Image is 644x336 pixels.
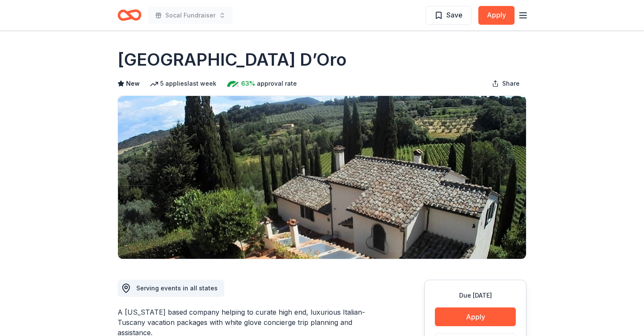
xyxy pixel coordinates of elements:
button: Apply [435,307,516,326]
span: Share [502,78,520,89]
span: Socal Fundraiser [165,10,216,20]
a: Home [118,5,141,25]
div: Due [DATE] [435,290,516,301]
button: Socal Fundraiser [148,7,233,24]
span: approval rate [257,78,297,89]
button: Share [485,75,526,92]
img: Image for Villa Sogni D’Oro [118,96,526,259]
span: New [126,78,140,89]
span: Serving events in all states [136,284,218,292]
button: Save [425,6,471,25]
button: Apply [478,6,515,25]
h1: [GEOGRAPHIC_DATA] D’Oro [118,48,347,72]
div: 5 applies last week [150,78,216,89]
span: 63% [241,78,255,89]
span: Save [446,9,463,20]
